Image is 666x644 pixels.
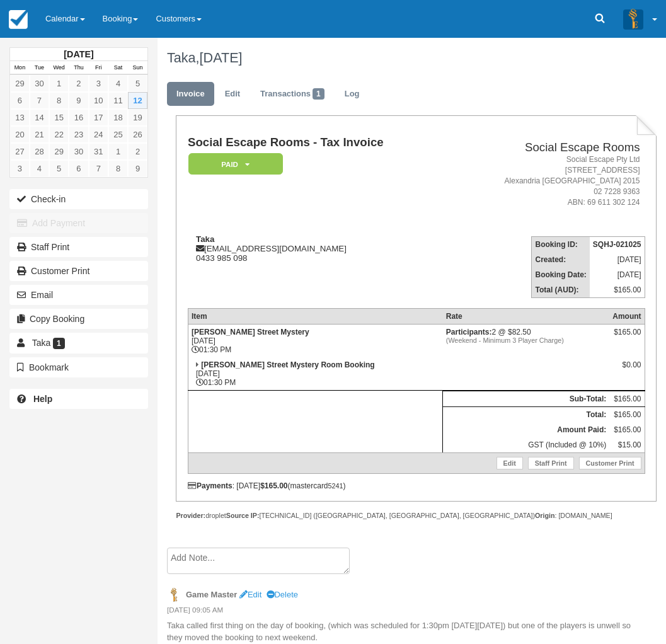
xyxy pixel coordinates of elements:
[53,338,65,349] span: 1
[10,75,30,92] a: 29
[251,82,334,106] a: Transactions1
[89,109,108,126] a: 17
[89,92,108,109] a: 10
[108,109,128,126] a: 18
[49,75,69,92] a: 1
[167,50,648,66] h1: Taka,
[609,422,645,437] td: $165.00
[226,512,260,519] strong: Source IP:
[9,237,148,257] a: Staff Print
[30,143,49,160] a: 28
[10,92,30,109] a: 6
[9,189,148,209] button: Check-in
[532,282,590,298] th: Total (AUD):
[30,92,49,109] a: 7
[9,213,148,233] button: Add Payment
[593,240,641,249] strong: SQHJ-021025
[108,75,128,92] a: 4
[167,620,648,643] p: Taka called first thing on the day of booking, (which was scheduled for 1:30pm [DATE][DATE]) but ...
[69,92,88,109] a: 9
[200,50,243,66] span: [DATE]
[443,308,609,324] th: Rate
[32,338,51,348] span: Taka
[192,328,309,336] strong: [PERSON_NAME] Street Mystery
[89,160,108,177] a: 7
[89,75,108,92] a: 3
[188,152,278,176] a: Paid
[313,88,324,100] span: 1
[609,437,645,453] td: $15.00
[532,236,590,252] th: Booking ID:
[30,160,49,177] a: 4
[497,457,523,469] a: Edit
[579,457,641,469] a: Customer Print
[590,267,645,282] td: [DATE]
[188,481,233,490] strong: Payments
[10,126,30,143] a: 20
[10,160,30,177] a: 3
[108,143,128,160] a: 1
[64,49,93,59] strong: [DATE]
[443,437,609,453] td: GST (Included @ 10%)
[30,61,49,75] th: Tue
[49,143,69,160] a: 29
[612,328,641,347] div: $165.00
[69,75,88,92] a: 2
[49,109,69,126] a: 15
[188,153,283,175] em: Paid
[188,481,645,490] div: : [DATE] (mastercard )
[10,61,30,75] th: Mon
[443,324,609,357] td: 2 @ $82.50
[188,136,450,149] h1: Social Escape Rooms - Tax Invoice
[128,75,147,92] a: 5
[89,143,108,160] a: 31
[9,309,148,329] button: Copy Booking
[532,267,590,282] th: Booking Date:
[9,333,148,353] a: Taka 1
[128,143,147,160] a: 2
[623,9,643,29] img: A3
[49,61,69,75] th: Wed
[69,109,88,126] a: 16
[188,357,442,391] td: [DATE] 01:30 PM
[609,391,645,406] td: $165.00
[609,308,645,324] th: Amount
[108,61,128,75] th: Sat
[215,82,250,106] a: Edit
[30,75,49,92] a: 30
[609,406,645,422] td: $165.00
[69,126,88,143] a: 23
[69,143,88,160] a: 30
[535,512,554,519] strong: Origin
[188,308,442,324] th: Item
[590,252,645,267] td: [DATE]
[188,234,450,263] div: [EMAIL_ADDRESS][DOMAIN_NAME] 0433 985 098
[443,422,609,437] th: Amount Paid:
[128,61,147,75] th: Sun
[108,92,128,109] a: 11
[128,92,147,109] a: 12
[167,605,648,619] em: [DATE] 09:05 AM
[443,391,609,406] th: Sub-Total:
[108,160,128,177] a: 8
[267,590,298,599] a: Delete
[186,590,237,599] strong: Game Master
[532,252,590,267] th: Created:
[328,482,343,490] small: 5241
[10,109,30,126] a: 13
[9,10,28,29] img: checkfront-main-nav-mini-logo.png
[69,61,88,75] th: Thu
[446,328,492,336] strong: Participants
[528,457,574,469] a: Staff Print
[108,126,128,143] a: 25
[89,61,108,75] th: Fri
[30,126,49,143] a: 21
[10,143,30,160] a: 27
[455,141,640,154] h2: Social Escape Rooms
[30,109,49,126] a: 14
[49,160,69,177] a: 5
[443,406,609,422] th: Total:
[49,126,69,143] a: 22
[167,82,214,106] a: Invoice
[9,261,148,281] a: Customer Print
